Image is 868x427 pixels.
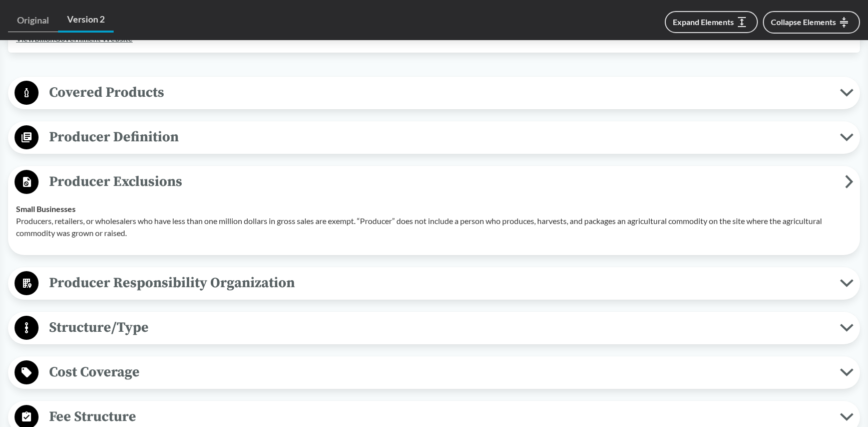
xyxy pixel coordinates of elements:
[12,125,856,150] button: Producer Definition
[12,80,856,106] button: Covered Products
[8,9,58,32] a: Original
[12,271,856,296] button: Producer Responsibility Organization
[16,34,133,43] a: ViewBillonGovernment Website
[39,316,840,339] span: Structure/Type
[12,315,856,341] button: Structure/Type
[12,169,856,195] button: Producer Exclusions
[39,272,840,294] span: Producer Responsibility Organization
[763,11,860,34] button: Collapse Elements
[39,170,845,193] span: Producer Exclusions
[12,360,856,385] button: Cost Coverage
[39,126,840,148] span: Producer Definition
[665,11,758,33] button: Expand Elements
[39,81,840,104] span: Covered Products
[16,215,852,239] p: Producers, retailers, or wholesalers who have less than one million dollars in gross sales are ex...
[16,204,76,213] strong: Small Businesses
[58,8,114,33] a: Version 2
[39,361,840,383] span: Cost Coverage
